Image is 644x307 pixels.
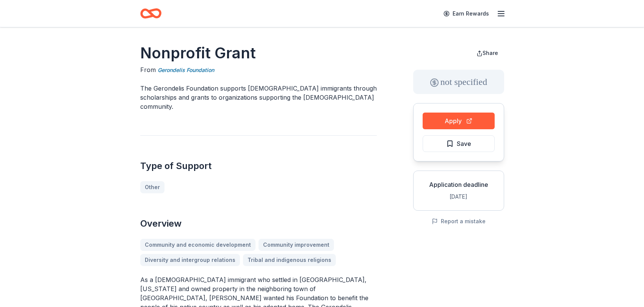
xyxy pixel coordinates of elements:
span: Save [457,139,471,149]
span: Share [483,50,498,56]
p: The Gerondelis Foundation supports [DEMOGRAPHIC_DATA] immigrants through scholarships and grants ... [140,84,377,111]
button: Apply [423,113,495,129]
div: Application deadline [420,180,498,189]
button: Report a mistake [432,217,486,226]
div: not specified [413,70,504,94]
h1: Nonprofit Grant [140,42,377,64]
button: Share [470,45,504,61]
div: From [140,65,377,75]
button: Save [423,135,495,152]
a: Earn Rewards [439,7,494,20]
h2: Overview [140,218,377,230]
a: Gerondelis Foundation [158,66,214,75]
a: Home [140,5,161,22]
div: [DATE] [420,192,498,201]
h2: Type of Support [140,160,377,172]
